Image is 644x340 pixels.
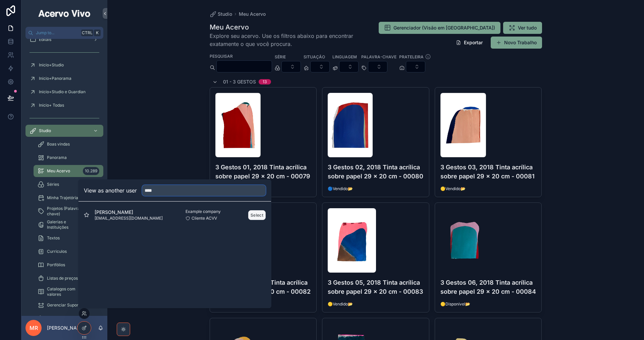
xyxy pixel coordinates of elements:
[34,178,103,190] a: Séries
[25,34,103,46] a: Editais
[210,87,317,197] a: 3-Gestos-01,-2018-Tinta-acrílica-sobre-papel-29-x-20-cm---00079-web.png3 Gestos 01, 2018 Tinta ac...
[34,219,103,231] a: Galerias e Instituições96
[215,163,311,181] h4: 3 Gestos 01, 2018 Tinta acrílica sobre papel 29 x 20 cm - 00079
[275,54,286,60] label: Série
[503,22,542,34] button: Ver tudo
[81,30,93,36] span: Ctrl
[263,79,267,84] div: 13
[39,76,71,81] span: Início+Panorama
[332,54,357,60] label: Linguagem
[47,195,78,201] span: Minha Trajetória
[304,54,325,60] label: Situação
[34,272,103,284] a: Listas de preços43
[210,11,232,17] a: Studio
[368,61,387,72] button: Select Button
[440,93,486,157] img: 3-Gestos-03,-2018-Tinta-acrílica-sobre-papel-29-x-20-cm---00081-web.png
[34,286,103,298] a: Catalogos com valores20
[34,192,103,204] a: Minha Trajetória1.201
[440,208,489,273] img: 3-Gestos-06,-2018-Tinta-acrílica-sobre-papel-29-x-20-cm---00084-web.png
[328,93,373,157] img: 3-Gestos-02,-2018-Tinta-acrílica-sobre-papel-29-x-20-cm---00080-web.png
[192,216,217,221] span: Cliente ACVV
[440,278,536,296] h4: 3 Gestos 06, 2018 Tinta acrílica sobre papel 29 x 20 cm - 00084
[47,155,67,160] span: Panorama
[34,245,103,258] a: Curriculos
[95,209,163,216] span: [PERSON_NAME]
[95,30,100,36] span: K
[440,163,536,181] h4: 3 Gestos 03, 2018 Tinta acrílica sobre papel 29 x 20 cm - 00081
[47,276,78,281] span: Listas de preços
[95,216,163,221] span: [EMAIL_ADDRESS][DOMAIN_NAME]
[36,30,78,36] span: Jump to...
[25,99,103,111] a: Início+ Todas
[440,186,536,191] span: 🟡Vendido📂
[47,206,97,217] span: Projetos (Palavras-chave)
[37,8,92,19] img: App logo
[339,61,359,72] button: Select Button
[30,324,38,332] span: MR
[25,59,103,71] a: Início+Studio
[47,219,88,230] span: Galerias e Instituições
[310,61,330,72] button: Select Button
[25,72,103,84] a: Início+Panorama
[328,278,424,296] h4: 3 Gestos 05, 2018 Tinta acrílica sobre papel 29 x 20 cm - 00083
[435,87,542,197] a: 3-Gestos-03,-2018-Tinta-acrílica-sobre-papel-29-x-20-cm---00081-web.png3 Gestos 03, 2018 Tinta ac...
[34,299,103,311] a: Gerenciar Suportes
[47,168,70,174] span: Meu Acervo
[210,32,363,48] span: Explore seu acervo. Use os filtros abaixo para encontrar exatamente o que você procura.
[83,167,99,175] div: 10.289
[84,186,137,194] h2: View as another user
[328,163,424,181] h4: 3 Gestos 02, 2018 Tinta acrílica sobre papel 29 x 20 cm - 00080
[21,39,107,316] div: scrollable content
[435,203,542,313] a: 3-Gestos-06,-2018-Tinta-acrílica-sobre-papel-29-x-20-cm---00084-web.png3 Gestos 06, 2018 Tinta ac...
[47,286,88,297] span: Catalogos com valores
[361,54,396,60] label: Palavra-chave
[39,103,64,108] span: Início+ Todas
[47,262,65,268] span: Portfólios
[39,128,51,133] span: Studio
[215,93,261,157] img: 3-Gestos-01,-2018-Tinta-acrílica-sobre-papel-29-x-20-cm---00079-web.png
[47,235,60,241] span: Textos
[39,37,51,42] span: Editais
[39,62,64,68] span: Início+Studio
[328,208,376,273] img: 3-Gestos-05,-2018-Tinta-acrílica-sobre-papel-29-x-20-cm---00083-web.png
[25,125,103,137] a: Studio
[47,302,84,308] span: Gerenciar Suportes
[399,54,424,60] label: Prateleira
[248,210,266,220] button: Select
[328,186,424,191] span: 🔵Vendido📂
[322,203,429,313] a: 3-Gestos-05,-2018-Tinta-acrílica-sobre-papel-29-x-20-cm---00083-web.png3 Gestos 05, 2018 Tinta ac...
[223,78,256,85] span: 01 - 3 Gestos
[34,259,103,271] a: Portfólios
[25,86,103,98] a: Início+Studio e Guardian
[47,249,67,254] span: Curriculos
[406,61,425,72] button: Select Button
[322,87,429,197] a: 3-Gestos-02,-2018-Tinta-acrílica-sobre-papel-29-x-20-cm---00080-web.png3 Gestos 02, 2018 Tinta ac...
[210,22,363,32] h1: Meu Acervo
[47,182,59,187] span: Séries
[218,11,232,17] span: Studio
[239,11,266,17] a: Meu Acervo
[34,165,103,177] a: Meu Acervo10.289
[450,37,488,49] button: Exportar
[25,27,103,39] button: Jump to...CtrlK
[210,53,233,59] label: Pesquisar
[185,209,221,214] span: Example company
[328,301,424,307] span: 🟡Vendido📂
[440,301,536,307] span: 🟡Disponível📂
[518,24,537,31] span: Ver tudo
[47,141,70,147] span: Boas vindas
[34,152,103,164] a: Panorama
[39,89,86,95] span: Início+Studio e Guardian
[379,22,500,34] button: Gerenciador (Visão em [GEOGRAPHIC_DATA])
[281,61,301,72] button: Select Button
[393,24,495,31] span: Gerenciador (Visão em [GEOGRAPHIC_DATA])
[34,232,103,244] a: Textos
[491,37,542,49] button: Novo Trabalho
[34,205,103,217] a: Projetos (Palavras-chave)
[47,325,86,331] p: [PERSON_NAME]
[34,138,103,150] a: Boas vindas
